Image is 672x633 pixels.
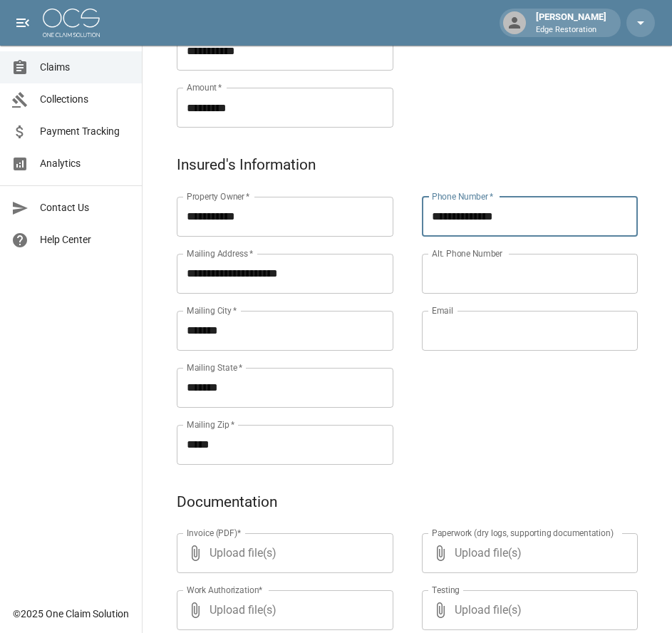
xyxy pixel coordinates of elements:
span: Claims [40,60,130,75]
span: Upload file(s) [455,533,600,573]
label: Phone Number [432,190,493,202]
label: Amount [187,81,222,93]
label: Testing [432,584,460,596]
label: Invoice (PDF)* [187,527,242,539]
span: Upload file(s) [210,533,355,573]
label: Mailing Zip [187,418,235,431]
label: Paperwork (dry logs, supporting documentation) [432,527,614,539]
p: Edge Restoration [536,24,606,36]
span: Upload file(s) [455,590,600,630]
label: Property Owner [187,190,250,202]
label: Mailing City [187,304,237,316]
div: [PERSON_NAME] [530,10,612,36]
span: Contact Us [40,200,130,215]
label: Email [432,304,453,316]
label: Mailing Address [187,247,253,259]
span: Payment Tracking [40,124,130,139]
span: Analytics [40,156,130,171]
span: Upload file(s) [210,590,355,630]
button: open drawer [9,9,37,37]
img: ocs-logo-white-transparent.png [43,9,100,37]
span: Help Center [40,232,130,247]
label: Alt. Phone Number [432,247,502,259]
div: © 2025 One Claim Solution [13,607,129,621]
label: Work Authorization* [187,584,263,596]
span: Collections [40,92,130,107]
label: Mailing State [187,361,242,374]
